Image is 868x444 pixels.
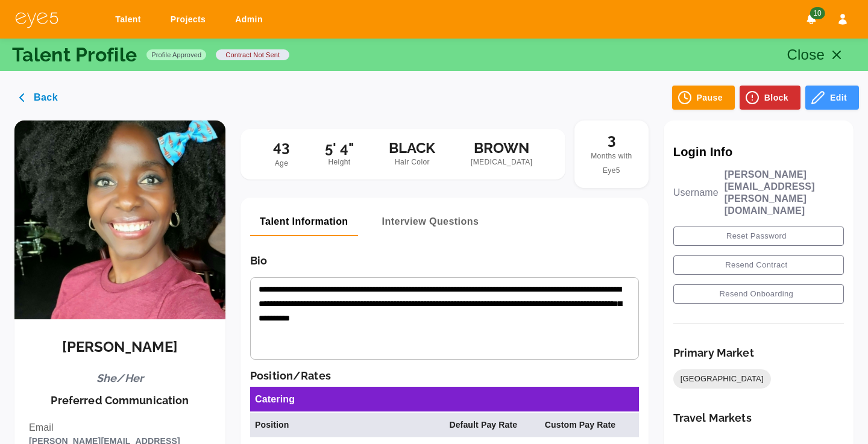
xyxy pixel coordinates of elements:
button: Pause [672,86,735,110]
h5: 43 [273,139,289,156]
span: [GEOGRAPHIC_DATA] [673,373,771,385]
button: Talent Information [250,207,358,236]
p: Talent Profile [12,45,137,64]
button: Interview Questions [373,207,489,236]
button: Resend Contract [673,255,844,275]
button: Notifications [800,8,822,30]
span: Profile Approved [146,50,206,60]
h5: BLACK [389,140,435,157]
p: Email [29,421,211,435]
h6: Catering [255,392,295,407]
img: Sharon Tonge [14,120,225,319]
h5: 3 [584,131,639,149]
h5: BROWN [471,140,533,157]
h6: Primary Market [673,346,754,360]
th: Default Pay Rate [444,413,539,437]
h6: She/Her [96,372,143,385]
button: Close [779,40,857,69]
a: Talent [107,8,153,31]
h5: 5' 4" [325,140,354,157]
a: Admin [227,8,275,31]
span: Age [275,159,289,167]
p: [PERSON_NAME][EMAIL_ADDRESS][PERSON_NAME][DOMAIN_NAME] [725,169,844,217]
th: Position [250,413,444,437]
h6: Bio [250,254,639,267]
th: Custom Pay Rate [540,413,639,437]
button: Reset Password [673,227,844,246]
p: Login Info [673,145,844,159]
img: eye5 [14,11,59,28]
span: 10 [810,7,825,19]
button: Block [740,86,800,110]
h6: Preferred Communication [51,394,189,407]
span: Months with Eye5 [591,152,632,175]
span: Height [325,157,354,169]
span: Hair Color [389,157,435,169]
button: Edit [805,86,859,110]
h6: Travel Markets [673,411,752,425]
button: Resend Onboarding [673,284,844,304]
p: Close [787,44,825,66]
h5: [PERSON_NAME] [62,339,178,356]
span: [MEDICAL_DATA] [471,157,533,169]
span: contract not sent [221,50,285,60]
p: Username [673,187,719,199]
h6: Position/Rates [250,369,639,383]
button: Back [9,86,70,110]
a: Projects [163,8,218,31]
